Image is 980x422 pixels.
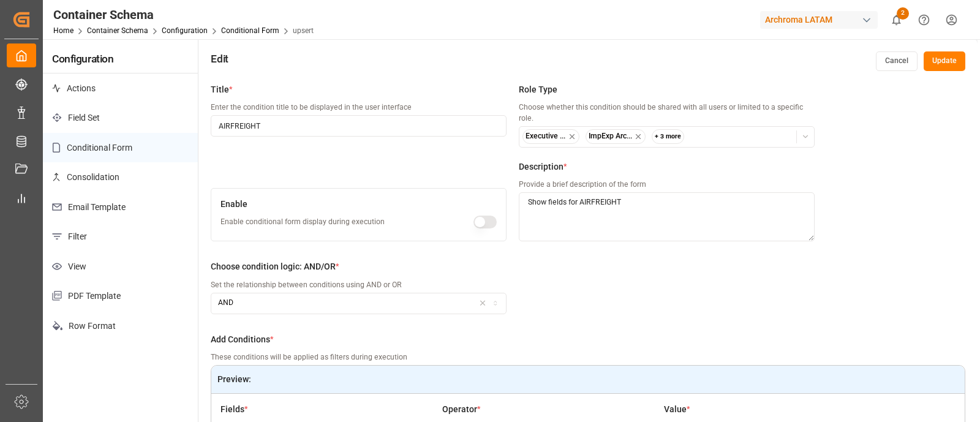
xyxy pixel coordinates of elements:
[43,311,198,341] p: Row Format
[43,222,198,252] p: Filter
[43,192,198,222] p: Email Template
[442,403,477,416] span: Operator
[87,26,148,35] a: Container Schema
[211,352,965,363] p: These conditions will be applied as filters during execution
[211,280,507,291] p: Set the relationship between conditions using AND or OR
[211,51,228,67] h4: Edit
[211,83,229,96] span: Title
[519,83,557,96] span: Role Type
[760,11,878,29] div: Archroma LATAM
[43,252,198,282] p: View
[43,281,198,311] p: PDF Template
[43,103,198,133] p: Field Set
[43,162,198,192] p: Consolidation
[218,298,233,309] div: AND
[519,192,815,241] textarea: Show fields for AIRFREIGHT
[589,132,632,141] button: ImpExp Arc...
[924,51,965,71] button: Update
[43,73,198,104] p: Actions
[519,126,815,148] button: Executive ...ImpExp Arc...+ 3 more
[876,51,918,71] button: Cancel
[910,6,938,34] button: Help Center
[221,217,385,228] p: Enable conditional form display during execution
[519,102,815,124] p: Choose whether this condition should be shared with all users or limited to a specific role.
[43,133,198,163] p: Conditional Form
[589,132,632,140] small: ImpExp Arc...
[526,132,565,140] small: Executive ...
[221,403,244,416] span: Fields
[760,8,883,31] button: Archroma LATAM
[526,132,565,141] button: Executive ...
[883,6,910,34] button: show 2 new notifications
[211,115,507,137] input: Enter title
[519,179,815,190] p: Provide a brief description of the form
[43,39,198,73] h4: Configuration
[217,372,959,387] p: Preview:
[221,26,279,35] a: Conditional Form
[221,198,247,211] span: Enable
[649,129,687,144] button: + 3 more
[211,102,507,113] p: Enter the condition title to be displayed in the user interface
[211,333,270,346] span: Add Conditions
[897,7,909,20] span: 2
[211,260,336,273] span: Choose condition logic: AND/OR
[519,160,563,173] span: Description
[664,403,687,416] span: Value
[53,6,314,24] div: Container Schema
[652,129,684,144] div: + 3 more
[162,26,208,35] a: Configuration
[53,26,73,35] a: Home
